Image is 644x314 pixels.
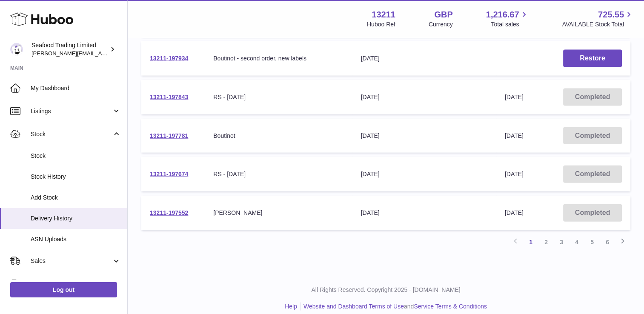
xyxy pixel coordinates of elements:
[213,170,343,178] div: RS - [DATE]
[361,93,488,101] div: [DATE]
[505,94,524,100] span: [DATE]
[361,170,488,178] div: [DATE]
[150,209,188,216] a: 13211-197552
[372,9,395,20] strong: 13211
[213,93,343,101] div: RS - [DATE]
[491,20,529,29] span: Total sales
[434,9,452,20] strong: GBP
[10,282,117,297] a: Log out
[31,173,121,181] span: Stock History
[598,9,624,20] span: 725.55
[213,54,343,63] div: Boutinot - second order, new labels
[523,234,538,250] a: 1
[150,94,188,100] a: 13211-197843
[361,54,488,63] div: [DATE]
[569,234,584,250] a: 4
[31,130,112,138] span: Stock
[31,235,121,243] span: ASN Uploads
[505,209,524,216] span: [DATE]
[31,257,112,265] span: Sales
[150,55,188,62] a: 13211-197934
[584,234,600,250] a: 5
[150,132,188,139] a: 13211-197781
[538,234,554,250] a: 2
[31,214,121,223] span: Delivery History
[285,303,297,310] a: Help
[10,43,23,56] img: nathaniellynch@rickstein.com
[600,234,615,250] a: 6
[414,303,487,310] a: Service Terms & Conditions
[213,209,343,217] div: [PERSON_NAME]
[31,84,121,92] span: My Dashboard
[505,132,524,139] span: [DATE]
[505,171,524,177] span: [DATE]
[367,20,395,29] div: Huboo Ref
[361,132,488,140] div: [DATE]
[31,194,121,202] span: Add Stock
[31,50,171,57] span: [PERSON_NAME][EMAIL_ADDRESS][DOMAIN_NAME]
[554,234,569,250] a: 3
[562,20,634,29] span: AVAILABLE Stock Total
[213,132,343,140] div: Boutinot
[31,152,121,160] span: Stock
[31,41,108,57] div: Seafood Trading Limited
[562,9,634,29] a: 725.55 AVAILABLE Stock Total
[135,286,637,294] p: All Rights Reserved. Copyright 2025 - [DOMAIN_NAME]
[301,303,487,311] li: and
[486,9,519,20] span: 1,216.67
[486,9,529,29] a: 1,216.67 Total sales
[31,107,112,115] span: Listings
[361,209,488,217] div: [DATE]
[429,20,453,29] div: Currency
[150,171,188,177] a: 13211-197674
[303,303,404,310] a: Website and Dashboard Terms of Use
[563,50,622,67] button: Restore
